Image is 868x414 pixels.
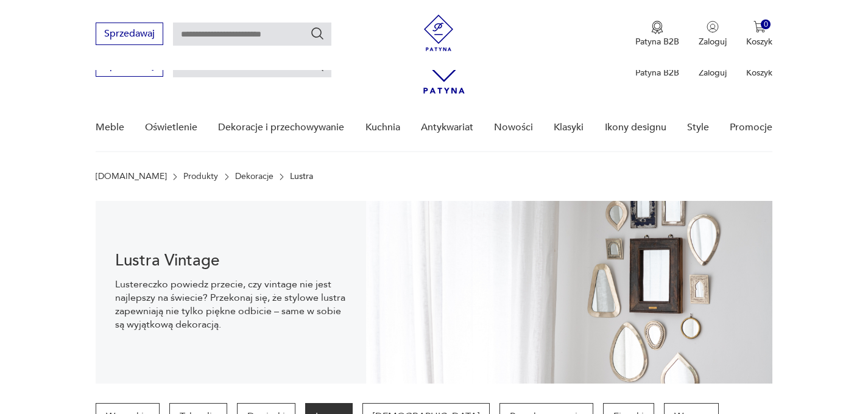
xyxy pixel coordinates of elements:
[746,21,772,47] button: 0Koszyk
[218,104,344,151] a: Dekoracje i przechowywanie
[366,201,772,384] img: Lustra
[183,172,218,181] a: Produkty
[605,104,666,151] a: Ikony designu
[96,104,124,151] a: Meble
[687,104,709,151] a: Style
[290,172,313,181] p: Lustra
[699,21,727,47] button: Zaloguj
[235,172,273,181] a: Dekoracje
[310,26,325,41] button: Szukaj
[494,104,533,151] a: Nowości
[651,21,663,34] img: Ikona medalu
[96,23,163,45] button: Sprzedawaj
[635,36,679,47] p: Patyna B2B
[730,104,772,151] a: Promocje
[554,104,584,151] a: Klasyki
[761,19,771,30] div: 0
[420,15,457,51] img: Patyna - sklep z meblami i dekoracjami vintage
[421,104,473,151] a: Antykwariat
[707,21,719,33] img: Ikonka użytkownika
[115,253,347,268] h1: Lustra Vintage
[635,21,679,47] a: Ikona medaluPatyna B2B
[145,104,197,151] a: Oświetlenie
[365,104,400,151] a: Kuchnia
[635,67,679,79] p: Patyna B2B
[96,30,163,39] a: Sprzedawaj
[699,36,727,47] p: Zaloguj
[753,21,766,33] img: Ikona koszyka
[635,21,679,47] button: Patyna B2B
[96,172,167,181] a: [DOMAIN_NAME]
[746,36,772,47] p: Koszyk
[115,278,347,331] p: Lustereczko powiedz przecie, czy vintage nie jest najlepszy na świecie? Przekonaj się, że stylowe...
[699,67,727,79] p: Zaloguj
[96,62,163,71] a: Sprzedawaj
[746,67,772,79] p: Koszyk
